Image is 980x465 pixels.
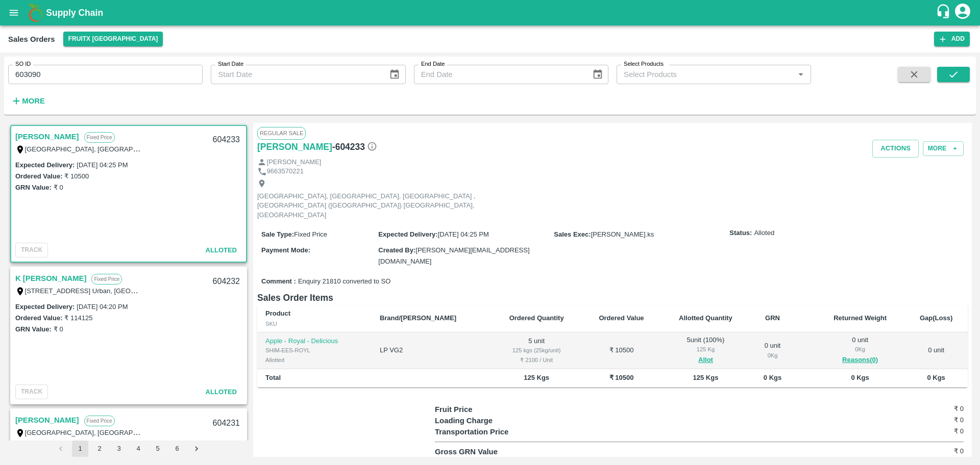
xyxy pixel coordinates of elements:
[51,441,206,457] nav: pagination navigation
[257,291,968,305] h6: Sales Order Items
[758,341,787,360] div: 0 unit
[524,374,549,381] b: 125 Kgs
[64,314,92,322] label: ₹ 114125
[265,337,363,346] p: Apple - Royal - Delicious
[265,374,281,381] b: Total
[624,60,664,68] label: Select Products
[491,332,582,370] td: 5 unit
[378,230,437,238] label: Expected Delivery :
[953,2,972,23] div: account of current user
[25,287,282,295] label: [STREET_ADDRESS] Urban, [GEOGRAPHIC_DATA], 560100, [GEOGRAPHIC_DATA]
[130,441,146,457] button: Go to page 4
[207,411,246,435] div: 604231
[84,416,115,426] p: Fixed Price
[824,345,896,354] div: 0 Kg
[15,60,31,68] label: SO ID
[265,319,363,328] div: SKU
[378,246,415,254] label: Created By :
[435,446,567,457] p: Gross GRN Value
[15,172,62,180] label: Ordered Value:
[46,8,103,18] b: Supply Chain
[207,128,246,152] div: 604233
[54,325,63,333] label: ₹ 0
[936,4,953,22] div: customer-support
[765,314,780,322] b: GRN
[609,374,634,381] b: ₹ 10500
[15,184,52,191] label: GRN Value:
[875,404,964,414] h6: ₹ 0
[265,346,363,355] div: SHIM-EES-ROYL
[77,303,128,311] label: [DATE] 04:20 PM
[758,351,787,360] div: 0 Kg
[84,132,115,143] p: Fixed Price
[499,355,574,365] div: ₹ 2100 / Unit
[257,140,332,154] a: [PERSON_NAME]
[851,374,869,381] b: 0 Kgs
[499,346,574,355] div: 125 kgs (25kg/unit)
[211,65,381,84] input: Start Date
[15,325,52,333] label: GRN Value:
[794,68,807,81] button: Open
[72,441,88,457] button: page 1
[218,60,243,68] label: Start Date
[380,314,456,322] b: Brand/[PERSON_NAME]
[875,446,964,456] h6: ₹ 0
[267,167,304,176] p: 9663570221
[267,158,322,167] p: [PERSON_NAME]
[824,354,896,366] button: Reasons(0)
[920,314,952,322] b: Gap(Loss)
[872,140,919,158] button: Actions
[111,441,127,457] button: Go to page 3
[834,314,887,322] b: Returned Weight
[591,230,654,238] span: [PERSON_NAME].ks
[554,230,591,238] label: Sales Exec :
[435,415,567,426] p: Loading Charge
[15,414,79,427] a: [PERSON_NAME]
[265,355,363,365] div: Allotted
[261,246,310,254] label: Payment Mode :
[15,130,79,143] a: [PERSON_NAME]
[599,314,644,322] b: Ordered Value
[509,314,564,322] b: Ordered Quantity
[63,32,163,46] button: Select DC
[372,332,491,370] td: LP VG2
[77,161,128,169] label: [DATE] 04:25 PM
[257,127,306,139] span: Regular Sale
[582,332,660,370] td: ₹ 10500
[934,32,970,46] button: Add
[8,92,47,110] button: More
[332,140,377,154] h6: - 604233
[923,141,964,156] button: More
[679,314,732,322] b: Allotted Quantity
[438,230,489,238] span: [DATE] 04:25 PM
[15,314,62,322] label: Ordered Value:
[54,184,63,191] label: ₹ 0
[669,345,743,354] div: 125 Kg
[15,161,75,169] label: Expected Delivery :
[435,426,567,437] p: Transportation Price
[257,192,487,220] p: [GEOGRAPHIC_DATA], [GEOGRAPHIC_DATA], [GEOGRAPHIC_DATA] , [GEOGRAPHIC_DATA] ([GEOGRAPHIC_DATA]) [...
[764,374,781,381] b: 0 Kgs
[15,272,86,285] a: K [PERSON_NAME]
[169,441,185,457] button: Go to page 6
[15,303,75,311] label: Expected Delivery :
[8,33,55,46] div: Sales Orders
[294,230,327,238] span: Fixed Price
[46,6,936,20] a: Supply Chain
[754,228,774,238] span: Alloted
[206,246,237,254] span: Alloted
[927,374,945,381] b: 0 Kgs
[378,246,529,265] span: [PERSON_NAME][EMAIL_ADDRESS][DOMAIN_NAME]
[875,426,964,436] h6: ₹ 0
[25,145,533,153] label: [GEOGRAPHIC_DATA], [GEOGRAPHIC_DATA], [GEOGRAPHIC_DATA] , [GEOGRAPHIC_DATA] ([GEOGRAPHIC_DATA]) [...
[669,335,743,366] div: 5 unit ( 100 %)
[435,404,567,415] p: Fruit Price
[150,441,166,457] button: Go to page 5
[8,65,203,84] input: Enter SO ID
[875,415,964,425] h6: ₹ 0
[91,441,108,457] button: Go to page 2
[206,388,237,396] span: Alloted
[64,172,89,180] label: ₹ 10500
[698,354,713,366] button: Allot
